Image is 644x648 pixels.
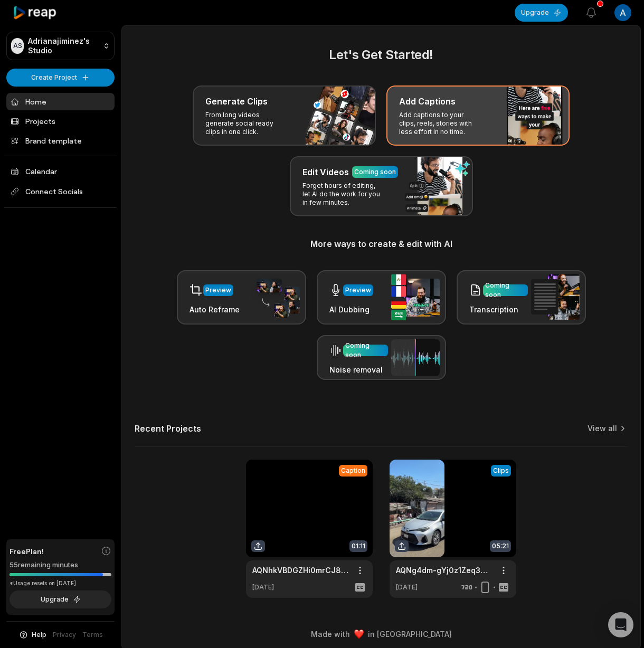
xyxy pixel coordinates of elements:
h3: Edit Videos [302,166,349,178]
h3: AI Dubbing [329,304,373,315]
h3: More ways to create & edit with AI [135,237,628,250]
button: Help [18,630,46,640]
div: Coming soon [354,167,396,177]
a: Projects [6,112,115,130]
h3: Auto Reframe [190,304,240,315]
button: Create Project [6,69,115,87]
img: transcription.png [531,274,580,320]
span: Connect Socials [6,182,115,201]
div: AS [11,38,24,54]
h2: Let's Get Started! [135,45,628,64]
div: Made with in [GEOGRAPHIC_DATA] [131,628,631,640]
div: 55 remaining minutes [10,560,111,570]
a: Privacy [53,630,76,640]
div: Open Intercom Messenger [608,612,633,637]
a: View all [588,423,617,434]
h3: Transcription [469,304,528,315]
div: *Usage resets on [DATE] [10,579,111,587]
a: AQNhkVBDGZHi0mrCJ8D0LEW7KIrFI4yc7tylBB_XiBnSDkAD0CoC7v2U8GkYS0ATRPznt9MHrzVDOQ-NFKd-SWe_VnigGYO_u... [252,565,349,576]
a: Home [6,93,115,110]
div: Coming soon [345,341,386,360]
p: From long videos generate social ready clips in one click. [205,111,287,136]
div: Coming soon [485,281,526,300]
img: heart emoji [354,630,364,639]
button: Upgrade [515,4,568,22]
span: Help [32,630,46,640]
p: Forget hours of editing, let AI do the work for you in few minutes. [302,182,384,207]
a: Calendar [6,163,115,180]
button: Upgrade [10,590,111,608]
img: noise_removal.png [391,339,440,376]
div: Preview [205,285,231,295]
h2: Recent Projects [135,423,201,434]
span: Free Plan! [10,546,44,557]
h3: Add Captions [399,95,456,108]
h3: Generate Clips [205,95,268,108]
img: ai_dubbing.png [391,274,440,320]
a: Brand template [6,132,115,149]
a: Terms [82,630,103,640]
div: Preview [345,285,371,295]
p: Add captions to your clips, reels, stories with less effort in no time. [399,111,481,136]
img: auto_reframe.png [251,277,300,318]
a: AQNg4dm-gYj0z1Zeq3QqdN-GORQDMfP8e66ZhQOcW-lXEPFLz9iemSiZYEh7-MSTxIfeIHYPvRy60o5ymJw00FDS46DZFQaD_... [396,565,493,576]
p: Adrianajiminez's Studio [28,36,99,55]
h3: Noise removal [329,364,388,375]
